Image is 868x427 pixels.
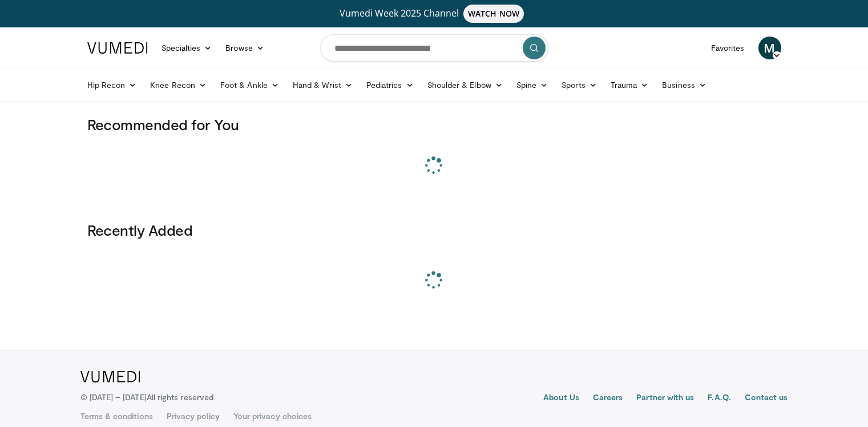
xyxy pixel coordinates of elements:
a: Business [655,74,713,96]
a: Contact us [745,392,788,405]
img: VuMedi Logo [80,371,140,382]
a: Vumedi Week 2025 ChannelWATCH NOW [89,5,780,23]
a: Browse [219,37,271,59]
input: Search topics, interventions [320,34,548,62]
a: Foot & Ankle [213,74,286,96]
h3: Recently Added [87,221,781,239]
a: Hand & Wrist [286,74,360,96]
a: Your privacy choices [233,410,312,422]
a: Spine [510,74,555,96]
a: Partner with us [636,392,694,405]
a: Careers [593,392,623,405]
img: VuMedi Logo [87,42,148,54]
a: Shoulder & Elbow [421,74,510,96]
a: Favorites [704,37,752,59]
a: Privacy policy [167,410,220,422]
a: Specialties [155,37,219,59]
p: © [DATE] – [DATE] [80,392,214,403]
a: Trauma [604,74,656,96]
a: M [758,37,781,59]
span: WATCH NOW [463,5,524,23]
a: Pediatrics [360,74,421,96]
h3: Recommended for You [87,115,781,134]
span: All rights reserved [147,392,213,402]
a: Sports [555,74,604,96]
a: Knee Recon [143,74,213,96]
a: Terms & conditions [80,410,153,422]
a: About Us [543,392,579,405]
a: F.A.Q. [708,392,730,405]
a: Hip Recon [80,74,144,96]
